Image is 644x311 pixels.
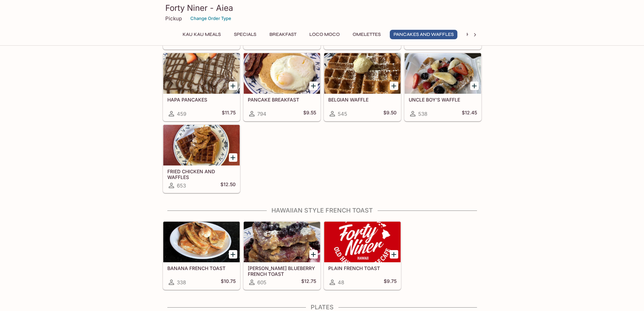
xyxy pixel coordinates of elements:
[243,221,320,290] a: [PERSON_NAME] BLUEBERRY FRENCH TOAST605$12.75
[405,53,481,94] div: UNCLE BOY'S WAFFLE
[163,304,482,311] h4: Plates
[257,111,266,117] span: 794
[306,30,343,39] button: Loco Moco
[384,278,397,286] h5: $9.75
[418,111,427,117] span: 538
[163,53,240,94] div: HAPA PANCAKES
[390,82,398,90] button: Add BELGIAN WAFFLE
[230,30,260,39] button: Specials
[163,207,482,214] h4: Hawaiian Style French Toast
[187,13,234,24] button: Change Order Type
[248,265,316,276] h5: [PERSON_NAME] BLUEBERRY FRENCH TOAST
[222,110,236,118] h5: $11.75
[324,222,401,262] div: PLAIN FRENCH TOAST
[163,53,240,121] a: HAPA PANCAKES459$11.75
[229,250,237,259] button: Add BANANA FRENCH TOAST
[383,110,397,118] h5: $9.50
[163,221,240,290] a: BANANA FRENCH TOAST338$10.75
[328,97,397,103] h5: BELGIAN WAFFLE
[177,279,186,286] span: 338
[349,30,384,39] button: Omelettes
[229,153,237,162] button: Add FRIED CHICKEN AND WAFFLES
[220,181,236,190] h5: $12.50
[163,125,240,193] a: FRIED CHICKEN AND WAFFLES653$12.50
[165,15,182,22] p: Pickup
[303,110,316,118] h5: $9.55
[257,279,266,286] span: 605
[301,278,316,286] h5: $12.75
[266,30,300,39] button: Breakfast
[463,30,546,39] button: Hawaiian Style French Toast
[390,30,457,39] button: Pancakes and Waffles
[177,182,186,189] span: 653
[324,53,401,94] div: BELGIAN WAFFLE
[309,250,318,259] button: Add SWEET LEILANI BLUEBERRY FRENCH TOAST
[165,3,479,13] h3: Forty Niner - Aiea
[167,169,236,180] h5: FRIED CHICKEN AND WAFFLES
[462,110,477,118] h5: $12.45
[404,53,481,121] a: UNCLE BOY'S WAFFLE538$12.45
[338,111,347,117] span: 545
[163,222,240,262] div: BANANA FRENCH TOAST
[324,221,401,290] a: PLAIN FRENCH TOAST48$9.75
[324,53,401,121] a: BELGIAN WAFFLE545$9.50
[243,53,320,121] a: PANCAKE BREAKFAST794$9.55
[167,265,236,271] h5: BANANA FRENCH TOAST
[229,82,237,90] button: Add HAPA PANCAKES
[338,279,344,286] span: 48
[179,30,224,39] button: Kau Kau Meals
[309,82,318,90] button: Add PANCAKE BREAKFAST
[163,125,240,165] div: FRIED CHICKEN AND WAFFLES
[409,97,477,103] h5: UNCLE BOY'S WAFFLE
[177,111,186,117] span: 459
[244,222,320,262] div: SWEET LEILANI BLUEBERRY FRENCH TOAST
[221,278,236,286] h5: $10.75
[244,53,320,94] div: PANCAKE BREAKFAST
[328,265,397,271] h5: PLAIN FRENCH TOAST
[248,97,316,103] h5: PANCAKE BREAKFAST
[167,97,236,103] h5: HAPA PANCAKES
[390,250,398,259] button: Add PLAIN FRENCH TOAST
[470,82,479,90] button: Add UNCLE BOY'S WAFFLE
